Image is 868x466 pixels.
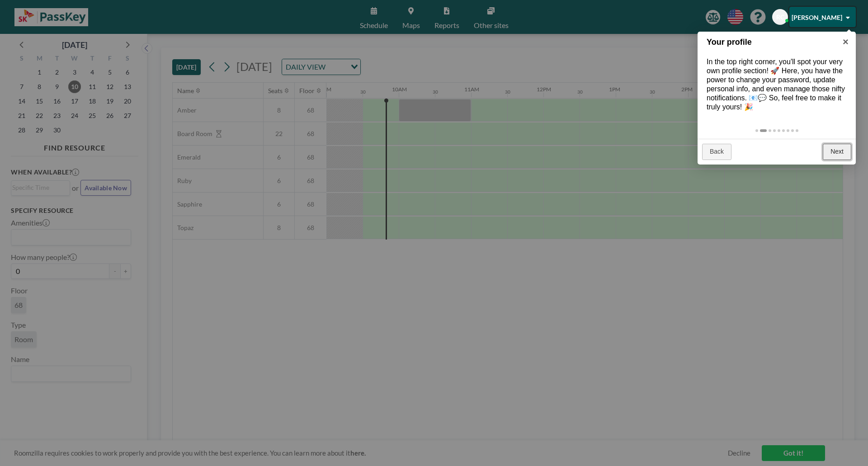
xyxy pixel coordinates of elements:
a: Next [823,144,851,160]
div: In the top right corner, you'll spot your very own profile section! 🚀 Here, you have the power to... [698,48,856,121]
a: Back [702,144,731,160]
a: × [835,32,856,52]
span: RC [776,13,784,21]
h1: Your profile [707,36,833,48]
